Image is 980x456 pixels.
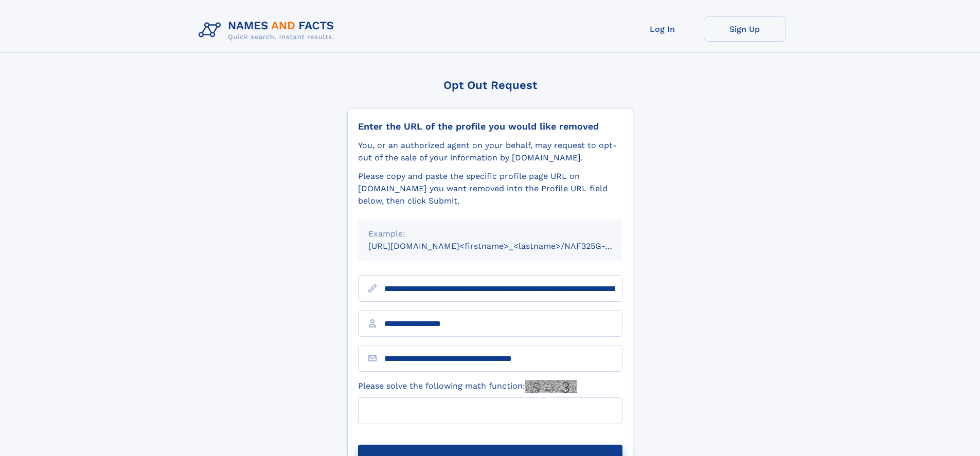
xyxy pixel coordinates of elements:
[358,121,622,132] div: Enter the URL of the profile you would like removed
[704,16,786,42] a: Sign Up
[194,16,343,44] img: Logo Names and Facts
[621,16,704,42] a: Log In
[368,228,612,240] div: Example:
[347,79,633,92] div: Opt Out Request
[358,139,622,164] div: You, or an authorized agent on your behalf, may request to opt-out of the sale of your informatio...
[358,380,577,393] label: Please solve the following math function:
[368,241,642,251] small: [URL][DOMAIN_NAME]<firstname>_<lastname>/NAF325G-xxxxxxxx
[358,170,622,207] div: Please copy and paste the specific profile page URL on [DOMAIN_NAME] you want removed into the Pr...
